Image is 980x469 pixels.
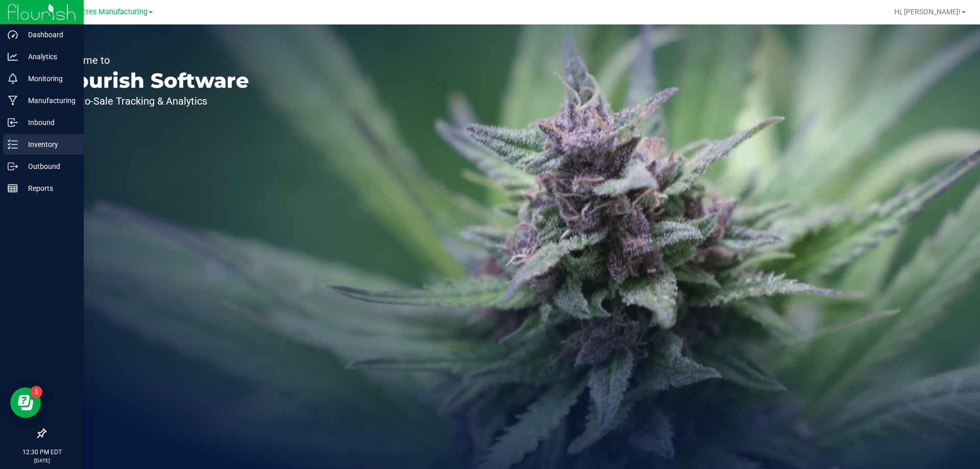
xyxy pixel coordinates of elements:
[55,70,249,91] p: Flourish Software
[55,96,249,106] p: Seed-to-Sale Tracking & Analytics
[5,448,79,457] p: 12:30 PM EDT
[8,73,18,84] inline-svg: Monitoring
[8,52,18,62] inline-svg: Analytics
[5,457,79,464] p: [DATE]
[18,51,79,63] p: Analytics
[18,116,79,129] p: Inbound
[8,161,18,171] inline-svg: Outbound
[894,8,961,16] span: Hi, [PERSON_NAME]!
[18,94,79,107] p: Manufacturing
[8,30,18,40] inline-svg: Dashboard
[10,387,41,418] iframe: Resource center
[30,386,42,398] iframe: Resource center unread badge
[8,117,18,128] inline-svg: Inbound
[8,139,18,150] inline-svg: Inventory
[18,182,79,194] p: Reports
[18,29,79,41] p: Dashboard
[8,95,18,106] inline-svg: Manufacturing
[56,8,148,16] span: Green Acres Manufacturing
[8,183,18,193] inline-svg: Reports
[18,72,79,85] p: Monitoring
[55,55,249,65] p: Welcome to
[18,138,79,151] p: Inventory
[18,160,79,172] p: Outbound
